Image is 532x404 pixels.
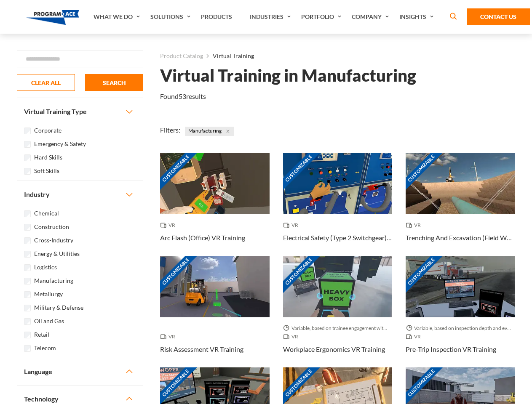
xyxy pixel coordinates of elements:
span: Variable, based on trainee engagement with exercises. [283,324,393,332]
label: Oil and Gas [34,316,64,326]
label: Logistics [34,263,57,272]
input: Logistics [24,264,31,271]
a: Contact Us [467,8,530,25]
input: Hard Skills [24,154,31,161]
input: Emergency & Safety [24,141,31,148]
label: Military & Defense [34,303,83,312]
button: CLEAR ALL [17,74,75,91]
button: Language [17,358,143,385]
label: Emergency & Safety [34,139,86,149]
span: VR [406,221,424,229]
label: Hard Skills [34,153,62,162]
label: Retail [34,330,49,339]
input: Soft Skills [24,168,31,175]
label: Construction [34,222,69,231]
a: Customizable Thumbnail - Trenching And Excavation (Field Work) VR Training VR Trenching And Excav... [406,153,515,256]
label: Metallurgy [34,290,63,299]
button: Close [223,127,233,136]
a: Customizable Thumbnail - Electrical Safety (Type 2 Switchgear) VR Training VR Electrical Safety (... [283,153,393,256]
span: Manufacturing [185,127,234,136]
input: Military & Defense [24,305,31,311]
img: Program-Ace [26,10,80,25]
a: Customizable Thumbnail - Workplace Ergonomics VR Training Variable, based on trainee engagement w... [283,256,393,367]
span: Variable, based on inspection depth and event interaction. [406,324,515,332]
label: Manufacturing [34,276,73,285]
input: Corporate [24,128,31,134]
input: Construction [24,224,31,231]
span: VR [160,221,179,229]
a: Customizable Thumbnail - Pre-Trip Inspection VR Training Variable, based on inspection depth and ... [406,256,515,367]
h3: Trenching And Excavation (Field Work) VR Training [406,233,515,243]
input: Telecom [24,345,31,352]
h3: Electrical Safety (Type 2 Switchgear) VR Training [283,233,393,243]
h3: Workplace Ergonomics VR Training [283,344,385,354]
nav: breadcrumb [160,50,515,61]
p: Found results [160,91,206,101]
label: Energy & Utilities [34,249,80,258]
h3: Arc Flash (Office) VR Training [160,233,245,243]
a: Product Catalog [160,50,203,61]
label: Telecom [34,343,56,353]
span: Filters: [160,126,180,134]
input: Chemical [24,210,31,217]
label: Corporate [34,126,61,135]
button: Industry [17,181,143,208]
h3: Risk Assessment VR Training [160,344,243,354]
em: 53 [179,92,186,100]
a: Customizable Thumbnail - Risk Assessment VR Training VR Risk Assessment VR Training [160,256,270,367]
span: VR [406,332,424,341]
label: Soft Skills [34,166,59,175]
input: Metallurgy [24,291,31,298]
span: VR [283,332,302,341]
input: Oil and Gas [24,318,31,325]
input: Manufacturing [24,278,31,284]
a: Customizable Thumbnail - Arc Flash (Office) VR Training VR Arc Flash (Office) VR Training [160,153,270,256]
span: VR [283,221,302,229]
input: Cross-Industry [24,237,31,244]
span: VR [160,332,179,341]
li: Virtual Training [203,50,254,61]
h1: Virtual Training in Manufacturing [160,68,416,83]
button: Virtual Training Type [17,98,143,125]
label: Cross-Industry [34,236,73,245]
input: Energy & Utilities [24,251,31,258]
input: Retail [24,332,31,338]
label: Chemical [34,209,59,218]
h3: Pre-Trip Inspection VR Training [406,344,496,354]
